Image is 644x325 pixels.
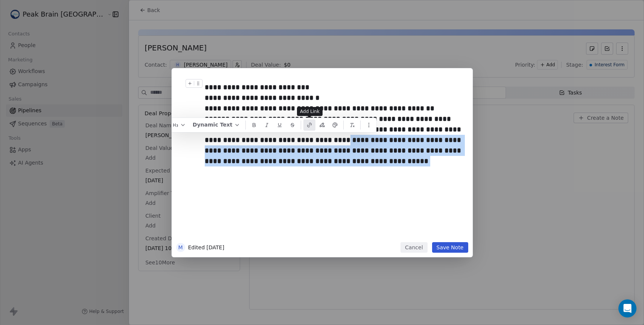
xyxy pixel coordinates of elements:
[400,242,427,253] button: Cancel
[432,242,468,253] button: Save Note
[176,243,185,252] span: M
[190,119,243,131] button: Dynamic Text
[300,108,320,114] span: Add Link
[188,244,224,251] span: Edited [DATE]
